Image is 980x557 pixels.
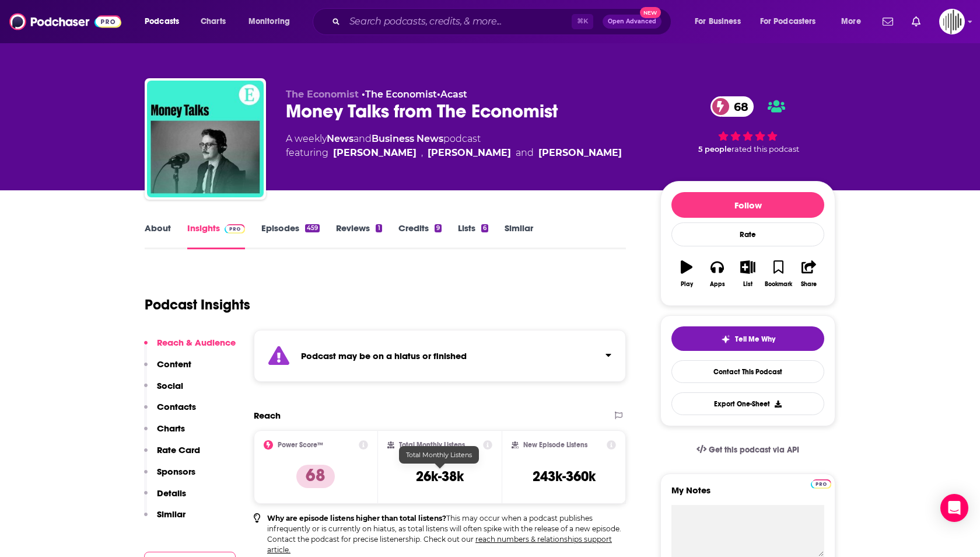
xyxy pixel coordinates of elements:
button: Contacts [144,401,196,423]
span: More [841,13,861,30]
p: Rate Card [157,444,200,455]
span: Logged in as gpg2 [939,9,965,34]
button: List [733,253,763,295]
a: The Economist [365,89,437,100]
button: Similar [144,509,185,530]
button: Details [144,488,186,509]
a: Alice Fulwood [333,146,416,160]
a: News [327,133,353,144]
a: Pro website [811,478,831,489]
span: • [362,89,437,100]
p: Contacts [157,401,196,412]
p: 68 [296,465,335,488]
div: A weekly podcast [286,132,622,160]
span: Podcasts [145,13,179,30]
button: Export One-Sheet [671,392,824,415]
span: Tell Me Why [735,335,775,344]
p: This may occur when a podcast publishes infrequently or is currently on hiatus, as total listens ... [267,513,626,555]
a: Podchaser - Follow, Share and Rate Podcasts [9,11,121,33]
button: Bookmark [763,253,793,295]
button: Apps [702,253,732,295]
div: Bookmark [765,281,792,288]
a: Charts [193,12,233,31]
span: and [516,146,534,160]
span: Open Advanced [608,19,656,25]
img: Podchaser Pro [225,224,245,234]
span: featuring [286,146,622,160]
button: open menu [833,12,876,31]
p: Charts [157,423,185,434]
a: Show notifications dropdown [907,12,925,32]
img: User Profile [939,9,965,34]
h3: 26k-38k [416,468,464,485]
div: 68 5 peoplerated this podcast [660,89,835,161]
button: tell me why sparkleTell Me Why [671,326,824,351]
span: Charts [201,13,226,30]
img: Podchaser Pro [811,479,831,489]
p: Similar [157,509,185,520]
span: The Economist [286,89,359,100]
a: reach numbers & relationships support article. [267,535,612,554]
a: Contact This Podcast [671,360,824,383]
img: tell me why sparkle [721,335,730,344]
button: open menu [687,12,755,31]
span: Monitoring [249,13,290,30]
span: Get this podcast via API [709,445,799,455]
span: New [640,7,661,18]
div: Open Intercom Messenger [940,494,968,522]
button: Sponsors [144,466,195,488]
p: Social [157,380,183,391]
a: InsightsPodchaser Pro [187,222,245,249]
a: 68 [710,96,754,117]
a: Lists6 [458,222,488,249]
h2: Reach [254,410,281,421]
a: About [145,222,171,249]
p: Reach & Audience [157,337,236,348]
button: Show profile menu [939,9,965,34]
a: Reviews1 [336,222,381,249]
button: Social [144,380,183,402]
div: Search podcasts, credits, & more... [324,8,682,35]
a: Similar [505,222,533,249]
button: Play [671,253,702,295]
section: Click to expand status details [254,330,626,382]
button: Share [794,253,824,295]
div: Apps [710,281,725,288]
h2: Total Monthly Listens [399,441,465,449]
span: 5 people [698,145,731,154]
a: Get this podcast via API [687,436,808,464]
div: 1 [376,224,381,232]
div: Play [681,281,693,288]
span: and [353,133,372,144]
span: For Business [695,13,741,30]
img: Money Talks from The Economist [147,81,264,197]
h1: Podcast Insights [145,296,250,314]
button: Reach & Audience [144,337,236,358]
span: 68 [722,96,754,117]
h3: 243k-360k [533,468,596,485]
a: Show notifications dropdown [878,12,898,32]
a: Credits9 [398,222,442,249]
button: Follow [671,192,824,218]
button: Rate Card [144,444,200,466]
div: Share [801,281,817,288]
button: Open AdvancedNew [603,15,661,29]
div: 9 [435,224,442,232]
div: 459 [305,224,320,232]
strong: Podcast may be on a hiatus or finished [301,350,467,361]
label: My Notes [671,485,824,505]
span: , [421,146,423,160]
a: Tom Lee-Devlin [428,146,511,160]
input: Search podcasts, credits, & more... [345,12,572,31]
span: rated this podcast [731,145,799,154]
p: Content [157,358,191,370]
p: Details [157,488,186,499]
div: Rate [671,222,824,246]
div: 6 [481,224,488,232]
span: Total Monthly Listens [406,451,472,459]
span: ⌘ K [572,14,593,29]
button: open menu [240,12,305,31]
a: Business News [372,133,443,144]
button: Charts [144,423,185,444]
h2: Power Score™ [278,441,323,449]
